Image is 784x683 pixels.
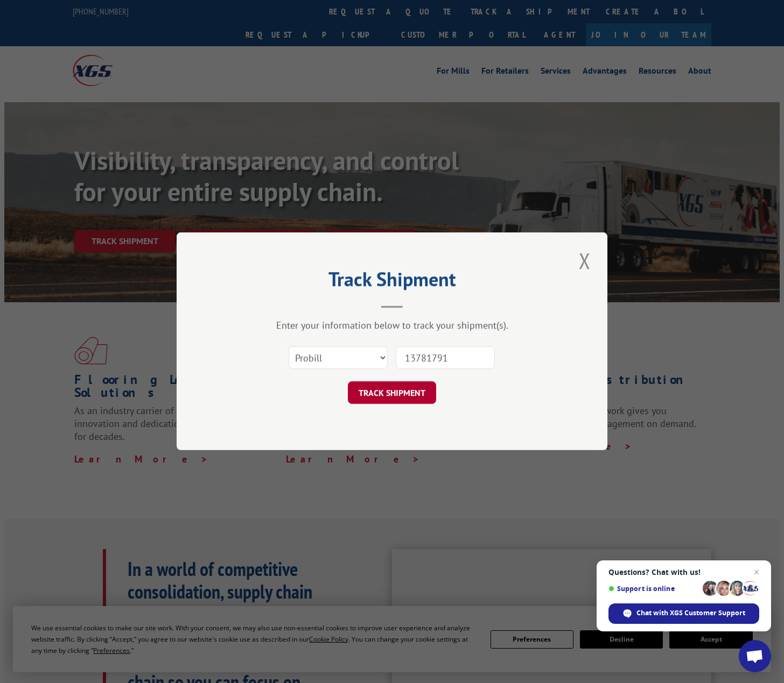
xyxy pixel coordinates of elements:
span: Questions? Chat with us! [608,568,759,577]
input: Number(s) [396,347,495,369]
span: Support is online [608,585,699,593]
button: TRACK SHIPMENT [348,382,436,404]
span: Chat with XGS Customer Support [636,608,745,618]
button: Close modal [576,246,594,275]
span: Chat with XGS Customer Support [608,603,759,624]
div: Enter your information below to track your shipment(s). [230,319,554,332]
h2: Track Shipment [230,272,554,292]
a: Open chat [739,640,771,672]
